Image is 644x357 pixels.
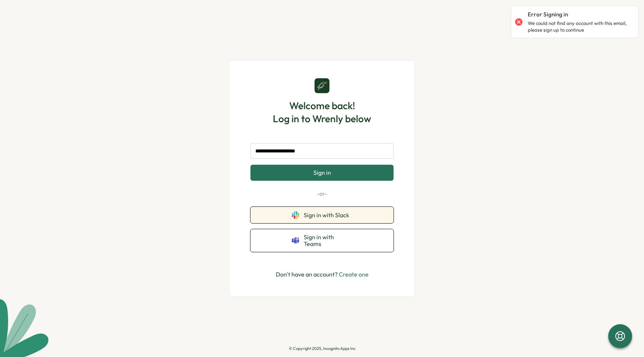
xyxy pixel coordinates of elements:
[528,20,631,33] p: We could not find any account with this email, please sign up to continue
[528,10,568,19] p: Error Signing in
[273,99,371,125] h1: Welcome back! Log in to Wrenly below
[339,271,369,278] a: Create one
[250,207,394,223] button: Sign in with Slack
[289,346,356,351] p: © Copyright 2025, Incognito Apps Inc
[250,165,394,180] button: Sign in
[276,270,369,279] p: Don't have an account?
[250,229,394,252] button: Sign in with Teams
[304,212,352,218] span: Sign in with Slack
[304,234,352,247] span: Sign in with Teams
[313,169,331,176] span: Sign in
[250,190,394,198] p: -or-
